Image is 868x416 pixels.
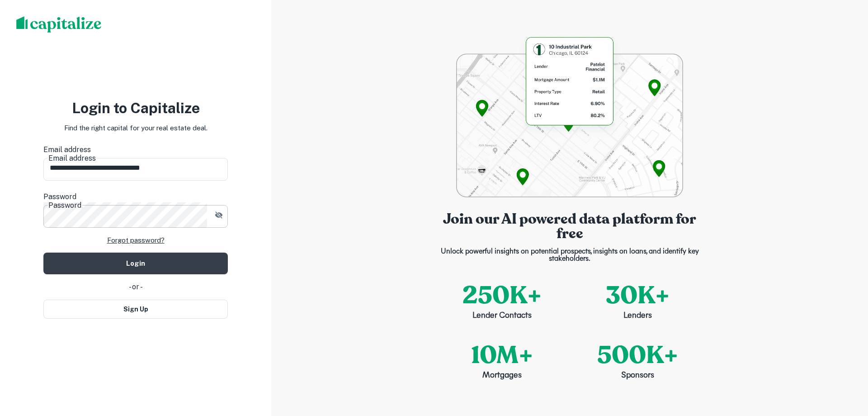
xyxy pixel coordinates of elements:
[621,370,654,382] p: Sponsors
[606,277,670,314] p: 30K+
[462,277,542,314] p: 250K+
[456,34,683,197] img: login-bg
[43,97,228,119] h3: Login to Capitalize
[482,370,522,382] p: Mortgages
[43,282,228,292] div: - or -
[107,235,165,246] a: Forgot password?
[471,337,533,373] p: 10M+
[64,123,208,134] p: Find the right capital for your real estate deal.
[823,344,868,387] iframe: Chat Widget
[16,16,102,33] img: capitalize-logo.png
[43,253,228,274] button: Login
[43,144,228,155] label: Email address
[623,310,652,322] p: Lenders
[434,248,705,263] p: Unlock powerful insights on potential prospects, insights on loans, and identify key stakeholders.
[43,191,228,202] label: Password
[597,337,678,373] p: 500K+
[434,212,705,241] p: Join our AI powered data platform for free
[472,310,532,322] p: Lender Contacts
[43,300,228,319] button: Sign Up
